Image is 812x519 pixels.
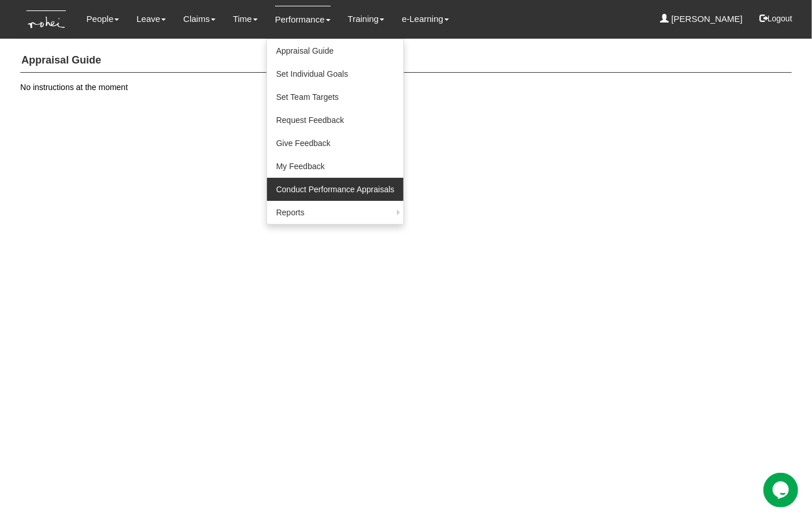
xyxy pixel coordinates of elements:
[183,6,216,32] a: Claims
[267,178,404,201] a: Conduct Performance Appraisals
[267,62,404,85] a: Set Individual Goals
[275,6,331,33] a: Performance
[267,155,404,178] a: My Feedback
[136,6,166,32] a: Leave
[20,49,792,73] h4: Appraisal Guide
[751,5,800,32] button: Logout
[402,6,449,32] a: e-Learning
[267,132,404,155] a: Give Feedback
[87,6,120,32] a: People
[763,473,800,507] iframe: chat widget
[267,39,404,62] a: Appraisal Guide
[267,201,404,224] a: Reports
[267,85,404,109] a: Set Team Targets
[661,6,743,32] a: [PERSON_NAME]
[348,6,385,32] a: Training
[267,109,404,132] a: Request Feedback
[233,6,258,32] a: Time
[20,81,792,93] p: No instructions at the moment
